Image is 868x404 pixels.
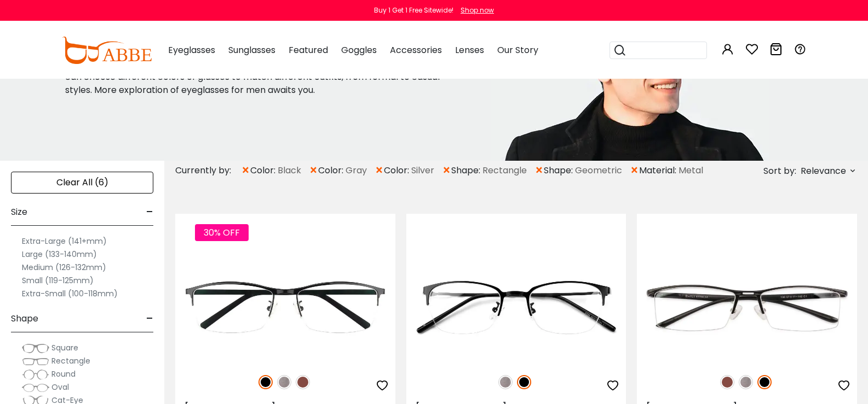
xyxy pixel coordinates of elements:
[451,164,482,177] span: shape:
[384,164,411,177] span: color:
[241,161,250,180] span: ×
[11,306,38,332] span: Shape
[406,253,626,363] img: Black Lassiter - Metal ,Adjust Nose Pads
[195,224,249,241] span: 30% OFF
[498,375,513,389] img: Gun
[51,342,78,353] span: Square
[575,164,622,177] span: Geometric
[22,274,94,287] label: Small (119-125mm)
[22,369,49,380] img: Round.png
[341,44,377,56] span: Goggles
[482,164,527,177] span: Rectangle
[544,164,575,177] span: shape:
[801,161,846,181] span: Relevance
[763,165,796,177] span: Sort by:
[22,235,107,248] label: Extra-Large (141+mm)
[278,164,301,177] span: Black
[22,382,49,393] img: Oval.png
[175,253,395,363] img: Black William - Metal ,Adjust Nose Pads
[228,44,275,56] span: Sunglasses
[277,375,291,389] img: Gun
[22,248,97,261] label: Large (133-140mm)
[411,164,434,177] span: Silver
[250,164,278,177] span: color:
[442,161,451,180] span: ×
[534,161,544,180] span: ×
[22,261,106,274] label: Medium (126-132mm)
[51,382,69,393] span: Oval
[375,161,384,180] span: ×
[679,164,703,177] span: Metal
[258,375,273,389] img: Black
[146,199,153,225] span: -
[51,368,76,379] span: Round
[22,287,118,300] label: Extra-Small (100-118mm)
[517,375,531,389] img: Black
[11,199,27,225] span: Size
[51,355,90,366] span: Rectangle
[175,161,241,180] div: Currently by:
[318,164,346,177] span: color:
[62,37,152,64] img: abbeglasses.com
[739,375,753,389] img: Gun
[146,306,153,332] span: -
[168,44,215,56] span: Eyeglasses
[455,5,494,15] a: Shop now
[296,375,310,389] img: Brown
[637,253,857,363] img: Black Mateo - Metal ,Adjust Nose Pads
[390,44,442,56] span: Accessories
[11,172,153,194] div: Clear All (6)
[455,44,484,56] span: Lenses
[461,5,494,15] div: Shop now
[346,164,367,177] span: Gray
[757,375,772,389] img: Black
[374,5,453,15] div: Buy 1 Get 1 Free Sitewide!
[720,375,734,389] img: Brown
[639,164,679,177] span: material:
[309,161,318,180] span: ×
[630,161,639,180] span: ×
[22,356,49,367] img: Rectangle.png
[22,343,49,354] img: Square.png
[289,44,328,56] span: Featured
[497,44,538,56] span: Our Story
